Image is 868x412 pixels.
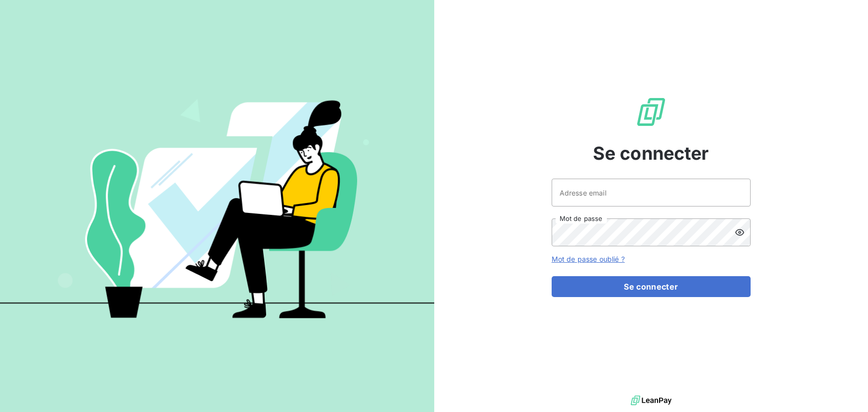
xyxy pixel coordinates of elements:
[635,96,667,128] img: Logo LeanPay
[552,179,751,206] input: placeholder
[593,140,709,167] span: Se connecter
[631,393,672,408] img: logo
[552,276,751,297] button: Se connecter
[552,255,625,263] a: Mot de passe oublié ?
